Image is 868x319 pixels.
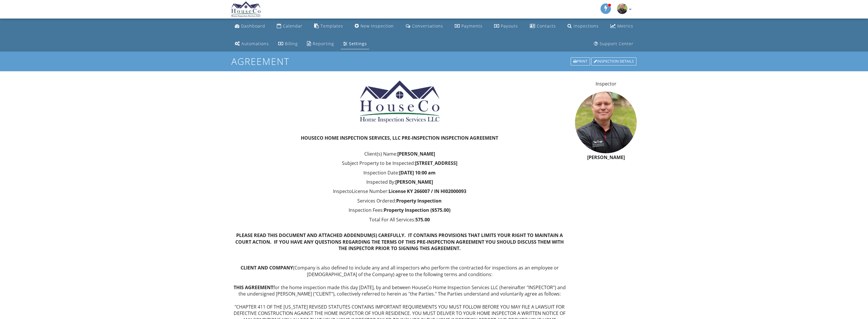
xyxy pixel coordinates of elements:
[241,265,293,271] strong: CLIENT AND COMPANY
[235,232,564,251] strong: PLEASE READ THIS DOCUMENT AND ATTACHED ADDENDUM(S) CAREFULLY. IT CONTAINS PROVISIONS THAT LIMITS ...
[389,188,466,194] strong: License KY 266007 / IN HI02000093
[399,169,436,176] strong: [DATE] 10:00 am
[231,198,568,204] p: Services Ordered:
[591,57,637,66] a: Inspection Details
[301,135,498,141] strong: HOUSECO HOME INSPECTION SERVICES, LLC PRE-INSPECTION INSPECTION AGREEMENT
[231,1,261,17] img: HouseCo Home Inspection Services LLC
[360,81,439,123] img: 1648655428394.jpg
[396,198,442,204] strong: Property Inspection
[231,160,568,166] p: Subject Property to be Inspected:
[575,92,637,153] img: img_6350.jpeg
[591,57,636,65] div: Inspection Details
[412,23,443,29] div: Conversations
[592,39,636,49] a: Support Center
[617,23,633,29] div: Metrics
[352,21,396,32] a: New Inspection
[321,23,343,29] div: Templates
[600,41,634,46] div: Support Center
[285,41,298,46] div: Billing
[274,21,305,32] a: Calendar
[403,21,445,32] a: Conversations
[276,39,300,49] a: Billing
[452,21,485,32] a: Payments
[231,188,568,194] p: InspectoLicense Number:
[283,23,303,29] div: Calendar
[574,23,599,29] div: Inspections
[415,160,457,166] strong: [STREET_ADDRESS]
[415,216,430,223] strong: 575.00
[312,21,345,32] a: Templates
[232,39,271,49] a: Automations (Advanced)
[570,57,591,66] a: Print
[571,57,590,65] div: Print
[234,284,273,291] strong: THIS AGREEMENT
[305,39,336,49] a: Reporting
[231,179,568,185] p: Inspected By:
[461,23,483,29] div: Payments
[231,169,568,176] p: Inspection Date:
[231,216,568,223] p: Total For All Services:
[608,21,636,32] a: Metrics
[231,207,568,213] p: Inspection Fees:
[527,21,558,32] a: Contacts
[395,179,433,185] strong: [PERSON_NAME]
[341,39,369,49] a: Settings
[537,23,556,29] div: Contacts
[565,21,601,32] a: Inspections
[501,23,518,29] div: Payouts
[231,56,637,66] h1: Agreement
[313,41,334,46] div: Reporting
[575,81,637,87] p: Inspector
[575,155,637,160] h6: [PERSON_NAME]
[231,151,568,157] p: Client(s) Name:
[397,151,435,157] strong: [PERSON_NAME]
[241,23,265,29] div: Dashboard
[361,23,394,29] div: New Inspection
[617,3,627,14] img: img_6350.jpeg
[241,41,269,46] div: Automations
[232,21,268,32] a: Dashboard
[384,207,450,213] strong: Property Inspection ($575.00)
[349,41,367,46] div: Settings
[492,21,520,32] a: Payouts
